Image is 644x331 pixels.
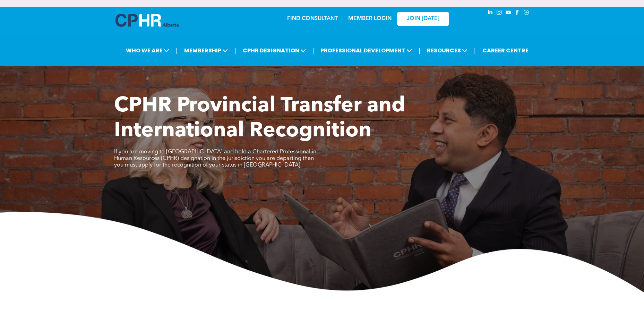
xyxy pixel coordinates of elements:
span: JOIN [DATE] [407,16,439,22]
img: A blue and white logo for cp alberta [115,14,179,27]
span: If you are moving to [GEOGRAPHIC_DATA] and hold a Chartered Professional in Human Resources (CPHR... [114,149,316,168]
a: MEMBER LOGIN [348,16,392,22]
span: CPHR DESIGNATION [241,44,308,57]
a: JOIN [DATE] [397,12,449,26]
a: FIND CONSULTANT [287,16,338,22]
li: | [419,43,420,58]
span: MEMBERSHIP [182,44,230,57]
span: RESOURCES [425,44,470,57]
span: PROFESSIONAL DEVELOPMENT [318,44,414,57]
li: | [176,43,178,58]
a: youtube [505,9,512,18]
a: linkedin [487,9,494,18]
span: CPHR Provincial Transfer and International Recognition [114,96,405,142]
li: | [234,43,236,58]
a: Social network [523,9,530,18]
li: | [474,43,476,58]
a: facebook [514,9,521,18]
a: instagram [496,9,503,18]
span: WHO WE ARE [124,44,171,57]
li: | [312,43,314,58]
a: CAREER CENTRE [480,44,531,57]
